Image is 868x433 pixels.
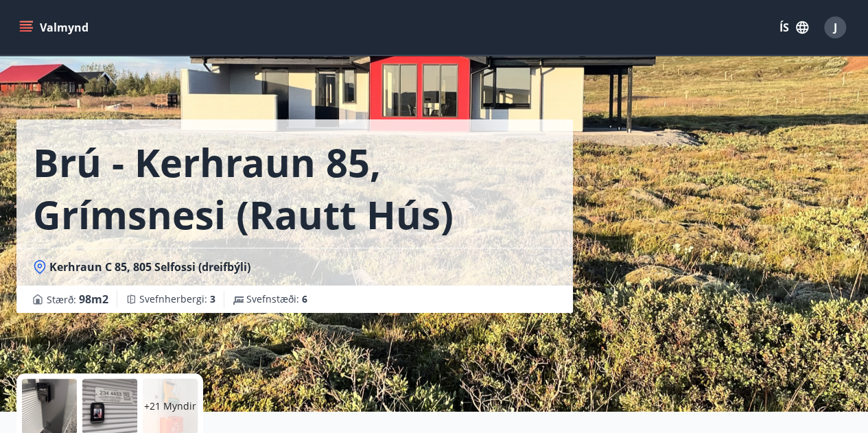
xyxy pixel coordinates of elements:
span: Stærð : [47,291,108,307]
button: ÍS [772,15,816,40]
button: J [819,11,852,44]
p: +21 Myndir [144,399,196,413]
span: 3 [210,292,215,305]
h1: Brú - Kerhraun 85, Grímsnesi (rautt hús) (gæludýr velkomin) [33,136,556,240]
span: Svefnstæði : [246,292,307,306]
span: 6 [302,292,307,305]
span: 98 m2 [79,292,108,307]
button: menu [16,15,94,40]
span: Kerhraun C 85, 805 Selfossi (dreifbýli) [49,259,250,274]
span: J [834,20,837,35]
span: Svefnherbergi : [139,292,215,306]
